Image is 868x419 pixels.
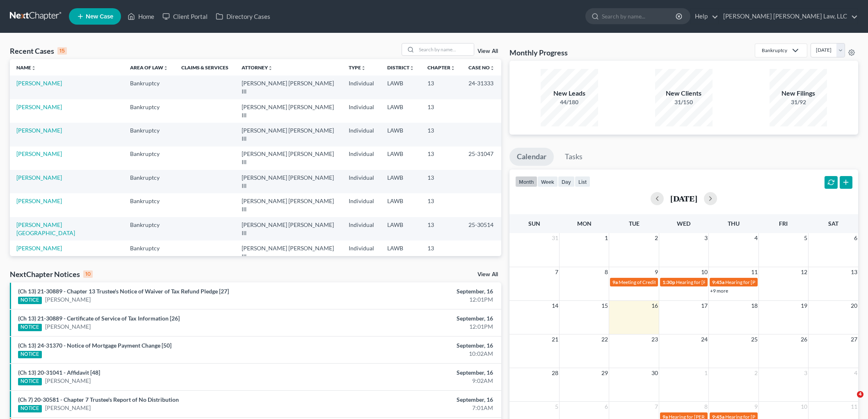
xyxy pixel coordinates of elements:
td: 13 [421,99,462,123]
td: Bankruptcy [123,193,175,217]
div: September, 16 [340,314,493,323]
span: 17 [700,301,708,311]
div: NextChapter Notices [10,269,93,279]
span: 2 [754,368,758,378]
div: New Leads [541,89,598,98]
div: 12:01PM [340,295,493,304]
button: list [575,176,590,187]
span: 6 [853,233,858,243]
a: Districtunfold_more [387,64,414,71]
td: LAWB [381,170,421,193]
td: 13 [421,193,462,217]
span: 5 [803,233,808,243]
td: Individual [342,240,381,264]
span: 4 [857,391,863,398]
i: unfold_more [450,66,455,71]
span: 23 [651,334,659,344]
td: [PERSON_NAME] [PERSON_NAME] III [235,147,342,170]
button: week [537,176,558,187]
input: Search by name... [602,9,677,24]
span: Wed [677,220,690,227]
span: 20 [850,301,858,311]
div: Bankruptcy [762,47,787,54]
div: 12:01PM [340,323,493,331]
span: 9:45a [712,279,724,285]
span: 26 [800,334,808,344]
td: Bankruptcy [123,240,175,264]
div: 9:02AM [340,377,493,385]
a: Chapterunfold_more [427,64,455,71]
h3: Monthly Progress [509,48,568,57]
td: Individual [342,99,381,123]
td: Individual [342,76,381,99]
td: 25-31047 [462,147,501,170]
span: 9 [754,402,758,412]
a: View All [477,272,498,277]
iframe: Intercom live chat [840,391,860,411]
td: 13 [421,217,462,240]
span: 10 [700,267,708,277]
span: 6 [604,402,609,412]
span: 4 [853,368,858,378]
span: 1 [604,233,609,243]
span: 2 [654,233,659,243]
td: 13 [421,76,462,99]
div: 44/180 [541,98,598,106]
i: unfold_more [409,66,414,71]
span: Thu [728,220,740,227]
a: [PERSON_NAME] [16,103,62,110]
td: LAWB [381,217,421,240]
a: (Ch 13) 20-31041 - Affidavit [48] [18,369,100,376]
a: Area of Lawunfold_more [130,64,168,71]
span: 10 [800,402,808,412]
i: unfold_more [361,66,366,71]
td: [PERSON_NAME] [PERSON_NAME] III [235,217,342,240]
td: Bankruptcy [123,123,175,146]
a: (Ch 13) 24-31370 - Notice of Mortgage Payment Change [50] [18,342,171,349]
span: 19 [800,301,808,311]
td: Bankruptcy [123,170,175,193]
a: [PERSON_NAME][GEOGRAPHIC_DATA] [16,221,75,236]
a: Calendar [509,148,554,166]
td: Individual [342,147,381,170]
i: unfold_more [490,66,495,71]
div: September, 16 [340,369,493,377]
td: [PERSON_NAME] [PERSON_NAME] III [235,193,342,217]
span: 29 [601,368,609,378]
a: Help [691,9,718,24]
a: +9 more [710,288,728,294]
div: NOTICE [18,378,42,385]
td: LAWB [381,147,421,170]
td: Bankruptcy [123,76,175,99]
td: Individual [342,123,381,146]
div: New Filings [770,89,827,98]
a: [PERSON_NAME] [45,404,91,412]
td: LAWB [381,123,421,146]
a: (Ch 13) 21-30889 - Chapter 13 Trustee's Notice of Waiver of Tax Refund Pledge [27] [18,288,229,295]
span: 7 [654,402,659,412]
td: [PERSON_NAME] [PERSON_NAME] III [235,76,342,99]
td: 13 [421,170,462,193]
th: Claims & Services [175,59,235,76]
i: unfold_more [268,66,273,71]
span: 1:30p [662,279,675,285]
td: 13 [421,147,462,170]
td: 13 [421,240,462,264]
div: September, 16 [340,396,493,404]
td: [PERSON_NAME] [PERSON_NAME] III [235,240,342,264]
td: [PERSON_NAME] [PERSON_NAME] III [235,123,342,146]
td: LAWB [381,240,421,264]
span: 1 [704,368,708,378]
span: 18 [750,301,758,311]
div: NOTICE [18,405,42,412]
span: 24 [700,334,708,344]
a: View All [477,48,498,54]
button: day [558,176,575,187]
span: Tue [629,220,640,227]
a: [PERSON_NAME] [16,127,62,134]
td: Bankruptcy [123,99,175,123]
div: New Clients [655,89,713,98]
a: [PERSON_NAME] [45,377,91,385]
span: 30 [651,368,659,378]
td: LAWB [381,99,421,123]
